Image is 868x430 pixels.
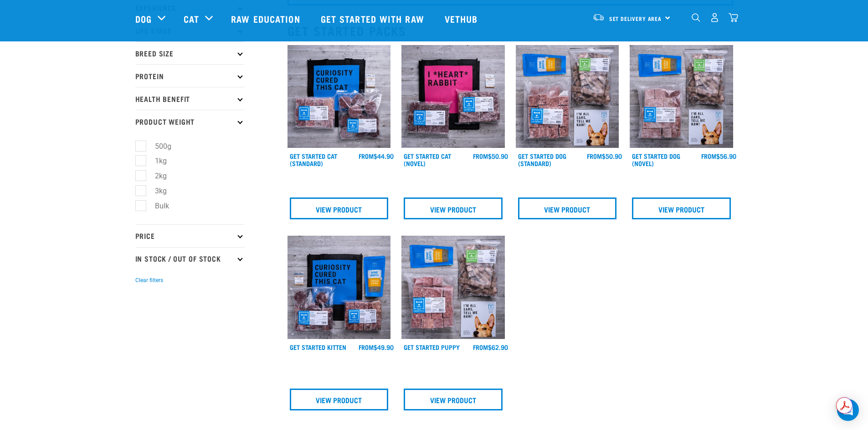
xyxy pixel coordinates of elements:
[473,152,508,160] div: $50.90
[140,200,173,212] label: Bulk
[359,154,374,157] span: FROM
[729,13,738,22] img: home-icon@2x.png
[404,197,503,219] a: View Product
[135,12,152,25] a: Dog
[135,247,245,270] p: In Stock / Out Of Stock
[516,45,619,148] img: NSP Dog Standard Update
[135,64,245,87] p: Protein
[140,141,175,152] label: 500g
[140,170,170,182] label: 2kg
[587,152,622,160] div: $50.90
[135,224,245,247] p: Price
[312,0,436,37] a: Get started with Raw
[436,0,489,37] a: Vethub
[290,197,389,219] a: View Product
[592,13,605,21] img: van-moving.png
[404,154,451,165] a: Get Started Cat (Novel)
[692,13,700,22] img: home-icon-1@2x.png
[135,276,163,284] button: Clear filters
[587,154,602,157] span: FROM
[290,154,337,165] a: Get Started Cat (Standard)
[632,154,680,165] a: Get Started Dog (Novel)
[359,344,394,351] div: $49.90
[609,17,662,20] span: Set Delivery Area
[630,45,733,148] img: NSP Dog Novel Update
[135,87,245,110] p: Health Benefit
[359,345,374,349] span: FROM
[518,197,617,219] a: View Product
[404,345,460,349] a: Get Started Puppy
[140,185,170,197] label: 3kg
[473,154,488,157] span: FROM
[359,152,394,160] div: $44.90
[473,345,488,349] span: FROM
[290,345,346,349] a: Get Started Kitten
[288,236,391,339] img: NSP Kitten Update
[222,0,311,37] a: Raw Education
[184,12,199,25] a: Cat
[632,197,731,219] a: View Product
[710,13,719,22] img: user.png
[135,41,245,64] p: Breed Size
[404,389,503,410] a: View Product
[135,110,245,132] p: Product Weight
[701,152,736,160] div: $56.90
[290,389,389,410] a: View Product
[140,155,170,167] label: 1kg
[401,236,505,339] img: NPS Puppy Update
[518,154,566,165] a: Get Started Dog (Standard)
[473,344,508,351] div: $62.90
[401,45,505,148] img: Assortment Of Raw Essential Products For Cats Including, Pink And Black Tote Bag With "I *Heart* ...
[288,45,391,148] img: Assortment Of Raw Essential Products For Cats Including, Blue And Black Tote Bag With "Curiosity ...
[701,154,716,157] span: FROM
